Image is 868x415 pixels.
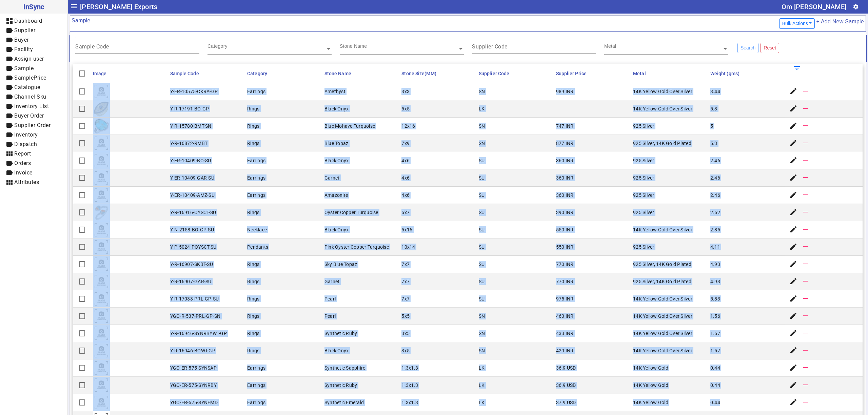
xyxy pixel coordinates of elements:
[710,295,720,302] div: 5.83
[710,313,720,319] div: 1.56
[710,278,720,285] div: 4.93
[324,71,351,76] span: Stone Name
[479,330,485,337] div: SN
[479,261,485,268] div: SU
[93,238,110,255] img: comingsoon.png
[324,347,349,354] div: Black Onyx
[633,71,646,76] span: Metal
[247,209,259,216] div: Rings
[633,209,654,216] div: 925 Silver
[324,382,357,389] div: Synthetic Ruby
[789,346,797,354] mat-icon: edit
[479,192,485,199] div: SU
[633,295,692,302] div: 14K Yellow Gold Over Silver
[802,191,810,199] mat-icon: remove_[MEDICAL_DATA]
[14,94,46,100] span: Channel Sku
[324,399,364,406] div: Synthetic Emerald
[802,139,810,147] mat-icon: remove_[MEDICAL_DATA]
[170,330,227,337] div: Y-R-16946-SYNRBYWT-GP
[401,226,412,233] div: 5x16
[802,329,810,337] mat-icon: remove_[MEDICAL_DATA]
[556,295,574,302] div: 975 INR
[556,192,574,199] div: 360 INR
[324,365,366,371] div: Synthetic Sapphire
[802,312,810,320] mat-icon: remove_[MEDICAL_DATA]
[93,100,110,117] img: 4c08fdfe-5368-4573-9a2c-4974015f933c
[247,226,267,233] div: Necklace
[479,313,485,319] div: SN
[802,243,810,251] mat-icon: remove_[MEDICAL_DATA]
[247,347,259,354] div: Rings
[710,123,713,129] div: 5
[401,382,418,389] div: 1.3x1.3
[479,174,485,181] div: SU
[710,330,720,337] div: 1.57
[247,278,259,285] div: Rings
[14,103,49,109] span: Inventory List
[710,347,720,354] div: 1.57
[479,209,485,216] div: SU
[556,382,576,389] div: 36.9 USD
[93,152,110,169] img: comingsoon.png
[789,173,797,182] mat-icon: edit
[789,87,797,95] mat-icon: edit
[14,37,29,43] span: Buyer
[479,382,485,389] div: LK
[14,179,39,185] span: Attributes
[479,71,509,76] span: Supplier Code
[93,204,110,221] img: de743cc2-e562-4de3-a133-6774e8e230d8
[324,140,349,147] div: Blue Topaz
[401,244,415,250] div: 10x14
[5,150,14,158] mat-icon: view_module
[789,294,797,303] mat-icon: edit
[556,157,574,164] div: 360 INR
[556,347,574,354] div: 429 INR
[401,174,410,181] div: 4x6
[247,174,265,181] div: Earrings
[401,157,410,164] div: 4x6
[93,377,110,394] img: comingsoon.png
[710,192,720,199] div: 2.46
[170,244,217,250] div: Y-P-5024-POYSCT-SU
[479,88,485,95] div: SN
[401,399,418,406] div: 1.3x1.3
[5,112,14,120] mat-icon: label
[93,290,110,307] img: comingsoon.png
[324,226,349,233] div: Black Onyx
[340,43,367,49] div: Stone Name
[401,209,410,216] div: 5x7
[170,71,199,76] span: Sample Code
[93,221,110,238] img: comingsoon.png
[324,295,336,302] div: Pearl
[556,71,587,76] span: Supplier Price
[170,157,211,164] div: Y-ER-10409-BO-SU
[170,140,208,147] div: Y-R-16872-RMBT
[802,260,810,268] mat-icon: remove_[MEDICAL_DATA]
[789,381,797,389] mat-icon: edit
[324,192,348,199] div: Amazonite
[633,105,692,112] div: 14K Yellow Gold Over Silver
[761,43,779,53] button: Reset
[479,157,485,164] div: SU
[556,209,574,216] div: 390 INR
[324,174,340,181] div: Garnet
[170,399,218,406] div: YGO-ER-575-SYNEMD
[208,43,228,49] div: Category
[5,131,14,139] mat-icon: label
[170,88,218,95] div: Y-ER-10575-CKRA-GP
[789,260,797,268] mat-icon: edit
[556,330,574,337] div: 433 INR
[633,399,668,406] div: 14K Yellow Gold
[14,112,44,119] span: Buyer Order
[93,342,110,359] img: comingsoon.png
[802,294,810,303] mat-icon: remove_[MEDICAL_DATA]
[14,65,34,71] span: Sample
[789,104,797,112] mat-icon: edit
[802,346,810,354] mat-icon: remove_[MEDICAL_DATA]
[633,313,692,319] div: 14K Yellow Gold Over Silver
[401,347,410,354] div: 3x5
[633,347,692,354] div: 14K Yellow Gold Over Silver
[170,278,212,285] div: Y-R-16907-GAR-SU
[247,71,267,76] span: Category
[170,192,215,199] div: Y-ER-10409-AMZ-SU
